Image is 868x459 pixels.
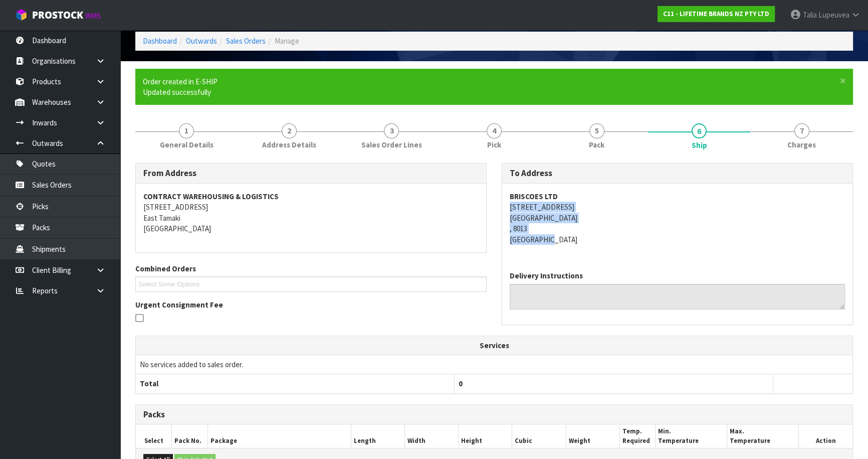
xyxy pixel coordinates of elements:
address: [STREET_ADDRESS] East Tamaki [GEOGRAPHIC_DATA] [143,191,479,234]
span: 4 [487,123,502,138]
span: Charges [787,139,816,150]
a: Outwards [186,36,217,46]
span: × [840,74,846,88]
th: Min. Temperature [656,424,727,448]
span: Lupeuvea [818,10,849,20]
span: 7 [794,123,809,138]
th: Action [799,424,852,448]
a: Dashboard [143,36,177,46]
span: 0 [459,379,463,388]
h3: From Address [143,169,479,178]
th: Cubic [512,424,566,448]
small: WMS [85,11,101,21]
span: 2 [282,123,297,138]
th: Weight [566,424,619,448]
span: Manage [275,36,299,46]
a: C11 - LIFETIME BRANDS NZ PTY LTD [658,6,775,22]
span: Pick [487,139,501,150]
label: Urgent Consignment Fee [135,299,223,310]
span: ProStock [32,9,83,22]
h3: Packs [143,410,845,419]
th: Select [136,424,172,448]
th: Package [207,424,351,448]
strong: CONTRACT WAREHOUSING & LOGISTICS [143,192,279,201]
th: Total [136,374,455,393]
strong: C11 - LIFETIME BRANDS NZ PTY LTD [663,10,769,18]
span: 1 [179,123,194,138]
span: Talia [803,10,817,20]
span: Sales Order Lines [361,139,422,150]
label: Delivery Instructions [510,270,583,281]
a: Sales Orders [226,36,266,46]
span: Address Details [262,139,316,150]
span: 6 [692,123,707,138]
label: Combined Orders [135,263,196,274]
th: Temp. Required [619,424,656,448]
span: 5 [589,123,604,138]
span: Order created in E-SHIP Updated successfully [143,77,218,97]
strong: BRISCOES LTD [510,192,558,201]
span: General Details [160,139,213,150]
address: [STREET_ADDRESS] [GEOGRAPHIC_DATA] , 8013 [GEOGRAPHIC_DATA] [510,191,845,245]
th: Length [351,424,404,448]
th: Height [459,424,512,448]
th: Pack No. [172,424,208,448]
th: Max. Temperature [727,424,799,448]
td: No services added to sales order. [136,355,852,374]
span: Ship [692,140,707,150]
span: 3 [384,123,399,138]
img: cube-alt.png [15,9,28,21]
th: Width [404,424,458,448]
th: Services [136,336,852,355]
span: Pack [589,139,604,150]
h3: To Address [510,169,845,178]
